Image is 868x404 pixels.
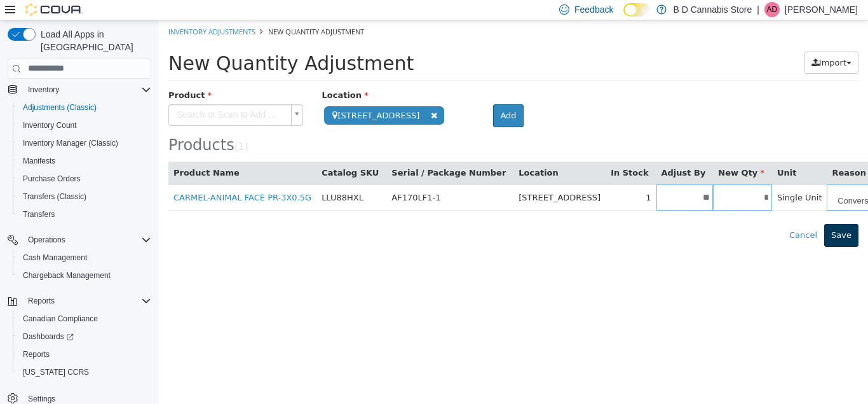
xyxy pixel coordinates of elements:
span: Settings [28,394,55,404]
button: [US_STATE] CCRS [13,363,156,381]
span: Dark Mode [623,17,624,17]
a: Transfers [18,207,60,222]
span: Inventory [23,82,151,97]
span: Adjustments (Classic) [18,100,151,115]
span: Operations [23,232,151,247]
button: Unit [618,146,640,159]
a: CARMEL-ANIMAL FACE PR-3X0.5G [15,172,153,182]
span: Reports [23,349,50,359]
a: [US_STATE] CCRS [18,365,94,380]
a: Purchase Orders [18,171,86,186]
span: Canadian Compliance [18,311,151,326]
button: Reports [3,292,156,310]
button: Manifests [13,152,156,170]
span: Conversion [670,165,729,191]
span: Washington CCRS [18,365,151,380]
button: Reports [13,345,156,363]
div: Aman Dhillon [764,2,780,17]
span: Inventory Count [23,120,77,130]
a: Canadian Compliance [18,311,103,326]
span: Cash Management [23,253,87,263]
span: Product [10,70,53,80]
button: Inventory Count [13,116,156,134]
span: [US_STATE] CCRS [23,367,89,377]
span: Chargeback Management [18,268,151,283]
span: Manifests [23,156,55,166]
button: Save [665,204,700,226]
a: Search or Scan to Add Product [10,84,144,106]
span: Cash Management [18,250,151,265]
button: Adjustments (Classic) [13,99,156,116]
button: Cash Management [13,249,156,267]
td: LLU88HXL [158,164,227,190]
input: Dark Mode [623,3,650,17]
td: 1 [447,164,497,190]
a: Cash Management [18,250,92,265]
span: New Qty [559,148,606,157]
button: Location [360,146,402,159]
button: Cancel [623,204,665,226]
a: Manifests [18,153,60,169]
span: Purchase Orders [23,174,81,184]
button: Import [646,31,700,54]
p: | [757,2,759,17]
span: Canadian Compliance [23,314,98,324]
span: Inventory Count [18,118,151,133]
span: AD [767,2,778,17]
img: Cova [25,3,83,16]
button: Inventory Manager (Classic) [13,134,156,152]
button: Product Name [15,146,83,159]
span: Reports [28,296,55,306]
button: Transfers [13,205,156,223]
button: Purchase Orders [13,170,156,188]
button: Serial / Package Number [233,146,349,159]
span: Load All Apps in [GEOGRAPHIC_DATA] [36,28,151,53]
button: Chargeback Management [13,267,156,284]
button: Catalog SKU [163,146,222,159]
span: Reports [18,347,151,362]
button: Canadian Compliance [13,310,156,328]
span: [STREET_ADDRESS] [360,172,442,182]
span: Search or Scan to Add Product [10,85,127,105]
a: Adjustments (Classic) [18,100,102,115]
span: Inventory [28,85,59,95]
span: Operations [28,235,65,245]
button: Adjust By [503,146,550,159]
button: Reports [23,293,60,309]
span: Purchase Orders [18,171,151,186]
span: Products [10,116,76,134]
a: Inventory Count [18,118,82,133]
span: Inventory Manager (Classic) [23,138,118,148]
p: B D Cannabis Store [673,2,752,17]
a: Dashboards [13,328,156,345]
button: Operations [23,232,71,247]
span: Chargeback Management [23,270,111,281]
a: Conversion [670,165,746,190]
button: In Stock [452,146,492,159]
button: Inventory [23,82,64,97]
button: Operations [3,231,156,249]
span: Manifests [18,153,151,169]
a: Dashboards [18,329,79,344]
span: Adjustments (Classic) [23,102,97,113]
a: Transfers (Classic) [18,189,92,204]
span: Reports [23,293,151,309]
span: Single Unit [618,172,663,182]
a: Chargeback Management [18,268,116,283]
span: Transfers (Classic) [23,192,86,202]
span: New Quantity Adjustment [109,6,205,16]
a: Inventory Manager (Classic) [18,136,123,151]
a: Inventory Adjustments [10,6,97,16]
span: Dashboards [18,329,151,344]
span: Transfers [23,209,55,219]
span: Location [163,70,210,80]
span: Reason Code [673,148,740,157]
p: [PERSON_NAME] [785,2,858,17]
span: Transfers [18,207,151,222]
span: 1 [79,121,86,132]
button: Inventory [3,81,156,99]
small: ( ) [76,121,90,132]
span: Dashboards [23,331,74,342]
span: [STREET_ADDRESS] [165,86,285,104]
a: Reports [18,347,55,362]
